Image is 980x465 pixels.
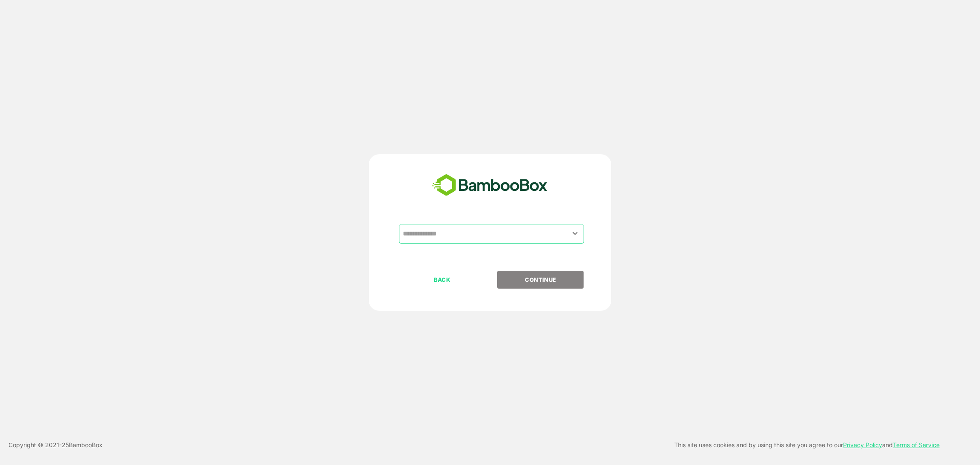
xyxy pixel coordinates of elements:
a: Privacy Policy [843,441,882,448]
button: Open [570,228,581,239]
p: CONTINUE [498,275,583,284]
button: BACK [399,271,485,289]
p: Copyright © 2021- 25 BambooBox [9,440,103,450]
a: Terms of Service [893,441,940,448]
button: CONTINUE [497,271,584,289]
img: bamboobox [427,171,552,199]
p: BACK [400,275,485,284]
p: This site uses cookies and by using this site you agree to our and [674,440,940,450]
